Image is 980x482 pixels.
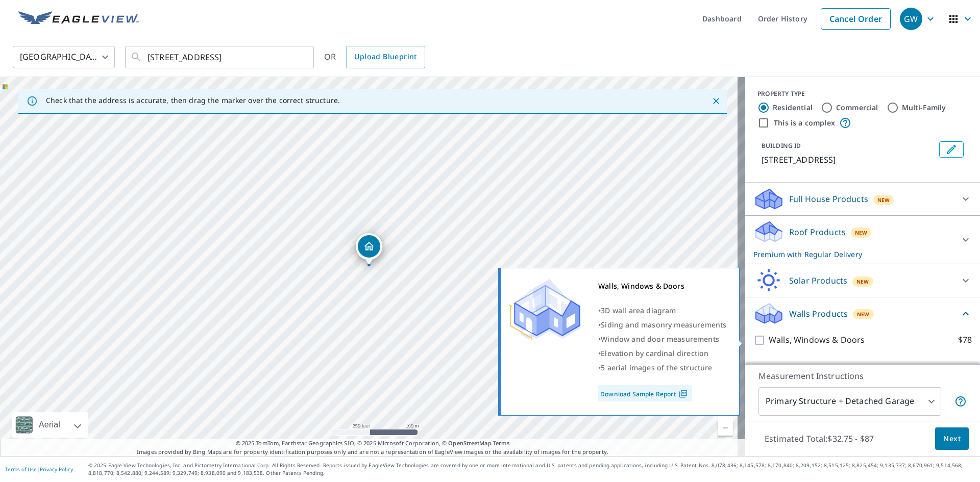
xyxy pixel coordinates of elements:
div: • [598,303,726,318]
img: Pdf Icon [676,389,690,398]
div: • [598,346,726,361]
div: GW [900,8,922,30]
p: © 2025 Eagle View Technologies, Inc. and Pictometry International Corp. All Rights Reserved. Repo... [88,462,975,477]
button: Next [935,427,969,450]
label: Residential [773,103,813,113]
img: EV Logo [18,11,139,27]
span: Your report will include the primary structure and a detached garage if one exists. [954,395,967,408]
p: Roof Products [789,226,846,238]
div: OR [324,46,425,68]
p: Measurement Instructions [758,370,967,382]
a: Terms of Use [5,466,37,473]
span: New [855,229,868,237]
span: New [856,277,869,286]
p: Estimated Total: $32.75 - $87 [756,427,882,450]
span: Window and door measurements [601,334,719,344]
a: Cancel Order [821,8,891,30]
span: New [857,310,870,318]
p: Walls, Windows & Doors [769,334,865,346]
a: Upload Blueprint [346,46,425,68]
div: • [598,332,726,346]
p: [STREET_ADDRESS] [762,154,935,166]
img: Premium [509,279,580,340]
a: Current Level 17, Zoom Out [718,420,733,436]
span: © 2025 TomTom, Earthstar Geographics SIO, © 2025 Microsoft Corporation, © [236,439,510,448]
button: Edit building 1 [939,141,964,158]
p: BUILDING ID [762,141,801,150]
a: Download Sample Report [598,385,692,401]
div: PROPERTY TYPE [757,89,968,98]
a: Terms [493,439,510,447]
div: Aerial [36,412,63,438]
a: OpenStreetMap [448,439,491,447]
input: Search by address or latitude-longitude [148,43,293,71]
a: Privacy Policy [40,466,73,473]
span: Next [943,433,961,445]
div: Walls, Windows & Doors [598,279,726,293]
label: This is a complex [774,118,835,128]
div: Aerial [12,412,88,438]
button: Close [709,94,723,108]
p: Premium with Regular Delivery [753,249,953,260]
label: Multi-Family [902,103,946,113]
p: Solar Products [789,274,847,287]
p: | [5,466,73,472]
div: Dropped pin, building 1, Residential property, 240 Crescent Lake Ct Lakeland, FL 33813 [356,233,382,265]
div: Primary Structure + Detached Garage [758,387,941,416]
span: Upload Blueprint [354,50,416,63]
div: Roof ProductsNewPremium with Regular Delivery [753,220,972,260]
p: Walls [769,363,790,375]
span: Elevation by cardinal direction [601,348,708,358]
p: $78 [958,334,972,346]
p: Full House Products [789,193,868,205]
p: Check that the address is accurate, then drag the marker over the correct structure. [46,96,340,105]
span: 3D wall area diagram [601,306,676,315]
div: Solar ProductsNew [753,268,972,293]
label: Commercial [836,103,878,113]
div: Full House ProductsNew [753,187,972,211]
div: [GEOGRAPHIC_DATA] [13,43,115,71]
span: Siding and masonry measurements [601,320,726,329]
p: Walls Products [789,308,848,320]
div: Walls ProductsNew [753,301,972,325]
div: • [598,361,726,375]
div: • [598,318,726,332]
span: 5 aerial images of the structure [601,363,712,372]
p: $40 [958,363,972,375]
span: New [877,196,890,204]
